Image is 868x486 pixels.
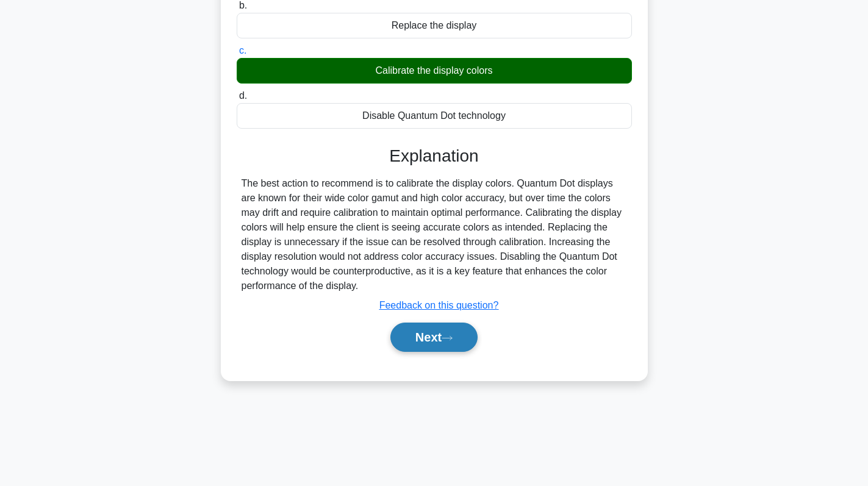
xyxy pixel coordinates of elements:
[239,90,247,101] span: d.
[239,45,246,55] span: c.
[237,13,632,38] div: Replace the display
[237,103,632,129] div: Disable Quantum Dot technology
[237,58,632,84] div: Calibrate the display colors
[379,300,499,310] a: Feedback on this question?
[390,323,478,352] button: Next
[244,146,625,166] h3: Explanation
[242,176,627,293] div: The best action to recommend is to calibrate the display colors. Quantum Dot displays are known f...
